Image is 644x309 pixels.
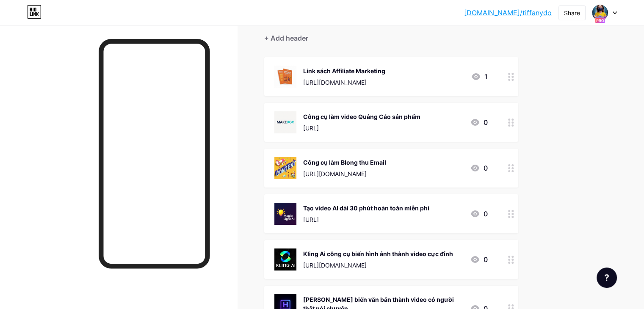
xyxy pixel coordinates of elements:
div: [URL][DOMAIN_NAME] [303,169,386,178]
img: diep do [592,5,608,21]
img: Link sách Affiliate Marketing [274,66,296,88]
div: [URL] [303,124,420,132]
div: Link sách Affiliate Marketing [303,66,385,75]
div: 0 [470,117,488,127]
img: Kling Ai công cụ biến hình ảnh thành video cực đỉnh [274,248,296,270]
a: [DOMAIN_NAME]/tiffanydo [464,8,552,18]
div: Tạo video AI dài 30 phút hoàn toàn miễn phí [303,204,429,212]
div: Kling Ai công cụ biến hình ảnh thành video cực đỉnh [303,249,453,258]
img: Công cụ làm Blong thu Email [274,157,296,179]
div: 0 [470,254,488,265]
div: Công cụ làm video Quảng Cáo sản phẩm [303,112,420,121]
img: Công cụ làm video Quảng Cáo sản phẩm [274,111,296,133]
div: [URL][DOMAIN_NAME] [303,261,453,270]
img: Tạo video AI dài 30 phút hoàn toàn miễn phí [274,203,296,225]
div: [URL] [303,215,429,224]
div: + Add header [264,33,308,43]
div: Share [564,8,580,17]
div: 1 [471,72,488,82]
div: Công cụ làm Blong thu Email [303,158,386,167]
div: 0 [470,209,488,219]
div: 0 [470,163,488,173]
div: [URL][DOMAIN_NAME] [303,78,385,87]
